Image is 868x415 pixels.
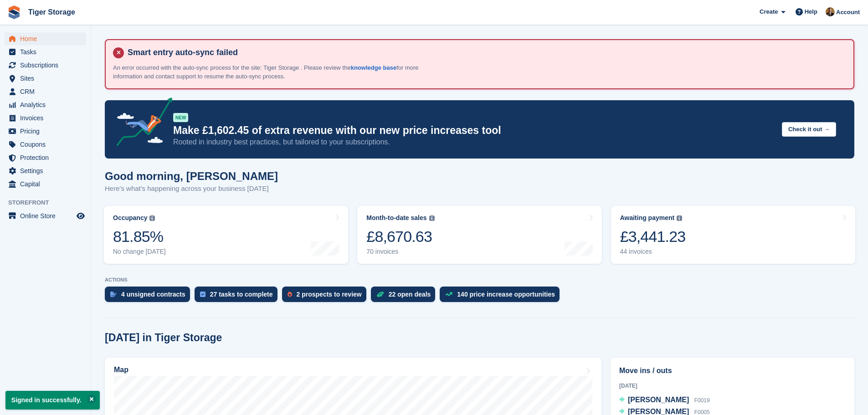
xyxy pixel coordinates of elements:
[826,7,835,16] img: Adam Herbert
[5,32,86,45] a: menu
[628,396,689,404] span: [PERSON_NAME]
[121,291,185,298] div: 4 unsigned contracts
[20,210,75,222] span: Online Store
[124,47,846,58] h4: Smart entry auto-sync failed
[200,292,205,297] img: task-75834270c22a3079a89374b754ae025e5fb1db73e45f91037f5363f120a921f8.svg
[619,382,846,390] div: [DATE]
[677,215,682,221] img: icon-info-grey-7440780725fd019a000dd9b08b2336e03edf1995a4989e88bcd33f0948082b44.svg
[620,214,675,222] div: Awaiting payment
[5,210,86,222] a: menu
[25,5,79,20] a: Tiger Storage
[20,98,75,111] span: Analytics
[836,8,860,17] span: Account
[297,291,362,298] div: 2 prospects to review
[20,138,75,151] span: Coupons
[20,178,75,190] span: Capital
[20,59,75,72] span: Subscriptions
[5,98,86,111] a: menu
[389,291,431,298] div: 22 open deals
[760,7,778,16] span: Create
[8,198,91,207] span: Storefront
[366,227,434,246] div: £8,670.63
[5,138,86,151] a: menu
[173,124,775,137] p: Make £1,602.45 of extra revenue with our new price increases tool
[104,206,348,264] a: Occupancy 81.85% No change [DATE]
[611,206,855,264] a: Awaiting payment £3,441.23 44 invoices
[20,164,75,177] span: Settings
[20,72,75,85] span: Sites
[210,291,273,298] div: 27 tasks to complete
[5,151,86,164] a: menu
[113,63,432,81] p: An error occurred with the auto-sync process for the site: Tiger Storage . Please review the for ...
[173,137,775,147] p: Rooted in industry best practices, but tailored to your subscriptions.
[5,125,86,138] a: menu
[351,64,396,71] a: knowledge base
[20,32,75,45] span: Home
[113,227,166,246] div: 81.85%
[5,164,86,177] a: menu
[440,287,564,307] a: 140 price increase opportunities
[371,287,440,307] a: 22 open deals
[5,112,86,124] a: menu
[195,287,282,307] a: 27 tasks to complete
[5,391,100,410] p: Signed in successfully.
[110,292,117,297] img: contract_signature_icon-13c848040528278c33f63329250d36e43548de30e8caae1d1a13099fd9432cc5.svg
[457,291,555,298] div: 140 price increase opportunities
[113,248,166,256] div: No change [DATE]
[20,112,75,124] span: Invoices
[20,85,75,98] span: CRM
[620,248,686,256] div: 44 invoices
[75,210,86,221] a: Preview store
[20,151,75,164] span: Protection
[105,277,854,283] p: ACTIONS
[357,206,601,264] a: Month-to-date sales £8,670.63 70 invoices
[805,7,817,16] span: Help
[620,227,686,246] div: £3,441.23
[7,5,21,19] img: stora-icon-8386f47178a22dfd0bd8f6a31ec36ba5ce8667c1dd55bd0f319d3a0aa187defe.svg
[113,214,147,222] div: Occupancy
[694,397,710,404] span: F0019
[109,97,173,149] img: price-adjustments-announcement-icon-8257ccfd72463d97f412b2fc003d46551f7dbcb40ab6d574587a9cd5c0d94...
[376,291,384,297] img: deal-1b604bf984904fb50ccaf53a9ad4b4a5d6e5aea283cecdc64d6e3604feb123c2.svg
[366,248,434,256] div: 70 invoices
[619,365,846,376] h2: Move ins / outs
[782,122,836,137] button: Check it out →
[105,332,222,344] h2: [DATE] in Tiger Storage
[5,72,86,85] a: menu
[5,46,86,58] a: menu
[114,366,128,374] h2: Map
[20,125,75,138] span: Pricing
[282,287,371,307] a: 2 prospects to review
[429,215,435,221] img: icon-info-grey-7440780725fd019a000dd9b08b2336e03edf1995a4989e88bcd33f0948082b44.svg
[5,178,86,190] a: menu
[105,287,195,307] a: 4 unsigned contracts
[445,292,452,296] img: price_increase_opportunities-93ffe204e8149a01c8c9dc8f82e8f89637d9d84a8eef4429ea346261dce0b2c0.svg
[288,292,292,297] img: prospect-51fa495bee0391a8d652442698ab0144808aea92771e9ea1ae160a38d050c398.svg
[20,46,75,58] span: Tasks
[5,59,86,72] a: menu
[5,85,86,98] a: menu
[105,170,278,182] h1: Good morning, [PERSON_NAME]
[366,214,426,222] div: Month-to-date sales
[149,215,155,221] img: icon-info-grey-7440780725fd019a000dd9b08b2336e03edf1995a4989e88bcd33f0948082b44.svg
[105,184,278,194] p: Here's what's happening across your business [DATE]
[173,113,188,122] div: NEW
[619,395,710,406] a: [PERSON_NAME] F0019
